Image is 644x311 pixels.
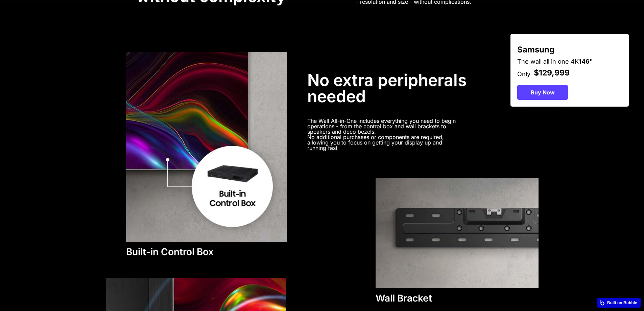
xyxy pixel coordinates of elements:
[307,118,459,151] div: The Wall All-in-One includes everything you need to begin operations - from the control box and w...
[517,41,554,55] div: Samsung
[517,85,568,100] button: Buy Now
[517,70,530,78] div: Only
[376,178,539,288] img: iab-includes-wall-braket.jpg
[126,245,214,259] div: Built-in Control Box
[307,72,476,105] div: No extra peripherals needed
[126,52,287,242] img: iab-includes-controlbox.jpg
[376,292,432,305] div: Wall Bracket
[534,67,570,78] div: $129,999
[579,58,593,65] strong: 146"
[517,57,593,66] div: The wall all in one 4K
